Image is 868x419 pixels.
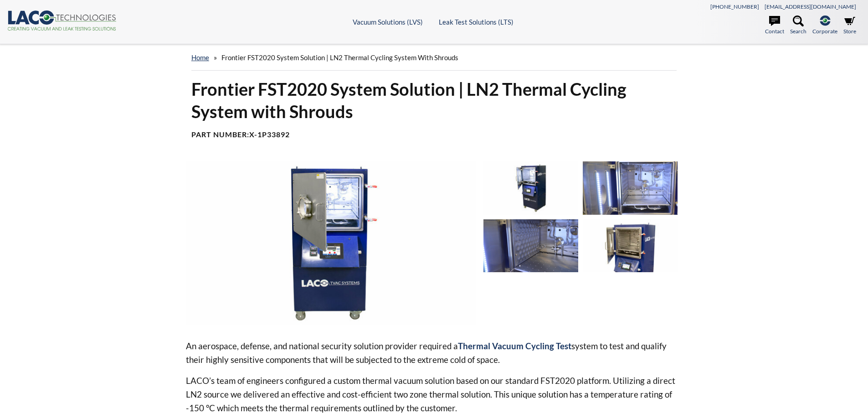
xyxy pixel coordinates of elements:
div: » [191,45,677,71]
strong: Thermal Vacuum Cycling Test [458,341,571,351]
a: Store [843,16,856,36]
span: Corporate [812,27,837,36]
a: Contact [765,16,784,36]
img: TVCT System, front view, open door [186,161,477,325]
img: Thermal Platen and Shroud, chamber internal [583,161,678,214]
a: Search [790,16,806,36]
a: [PHONE_NUMBER] [710,3,759,10]
a: [EMAIL_ADDRESS][DOMAIN_NAME] [765,3,856,10]
p: An aerospace, defense, and national security solution provider required a system to test and qual... [186,339,683,367]
a: Vacuum Solutions (LVS) [353,18,423,26]
a: home [191,53,209,62]
h1: Frontier FST2020 System Solution | LN2 Thermal Cycling System with Shrouds [191,78,677,123]
a: Leak Test Solutions (LTS) [439,18,514,26]
img: Thermal Platen and Shroud, chamber close-up [483,219,578,272]
p: LACO’s team of engineers configured a custom thermal vacuum solution based on our standard FST202... [186,374,683,415]
img: TVCT System, angled view, open door [483,161,578,214]
img: TVCT System, chamber close-up [583,219,678,272]
h4: Part Number: [191,130,677,140]
span: Frontier FST2020 System Solution | LN2 Thermal Cycling System with Shrouds [221,53,458,62]
b: X-1P33892 [249,130,290,139]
